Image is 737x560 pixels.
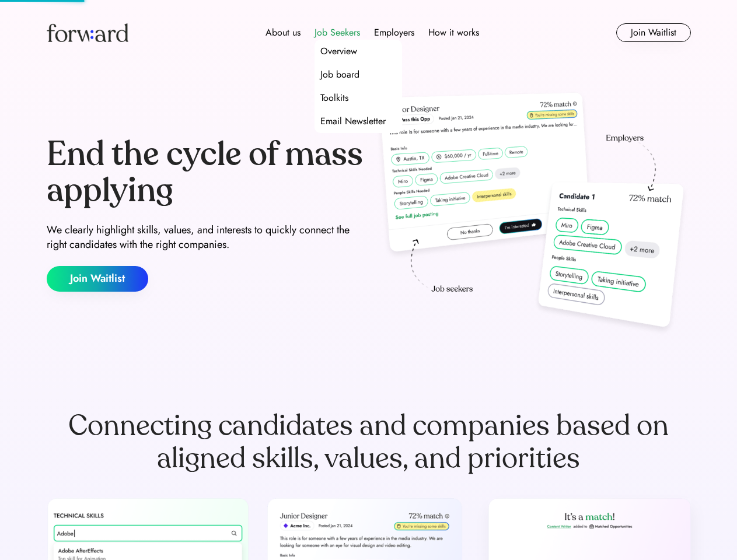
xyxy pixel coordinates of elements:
[320,44,357,58] div: Overview
[373,89,691,339] img: hero-image.png
[315,26,360,40] div: Job Seekers
[47,223,364,252] div: We clearly highlight skills, values, and interests to quickly connect the right candidates with t...
[266,26,301,40] div: About us
[374,26,414,40] div: Employers
[320,91,348,105] div: Toolkits
[428,26,479,40] div: How it works
[47,409,691,475] div: Connecting candidates and companies based on aligned skills, values, and priorities
[320,114,386,128] div: Email Newsletter
[616,23,691,42] button: Join Waitlist
[320,68,359,82] div: Job board
[47,136,364,208] div: End the cycle of mass applying
[47,23,128,42] img: Forward logo
[47,266,148,292] button: Join Waitlist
